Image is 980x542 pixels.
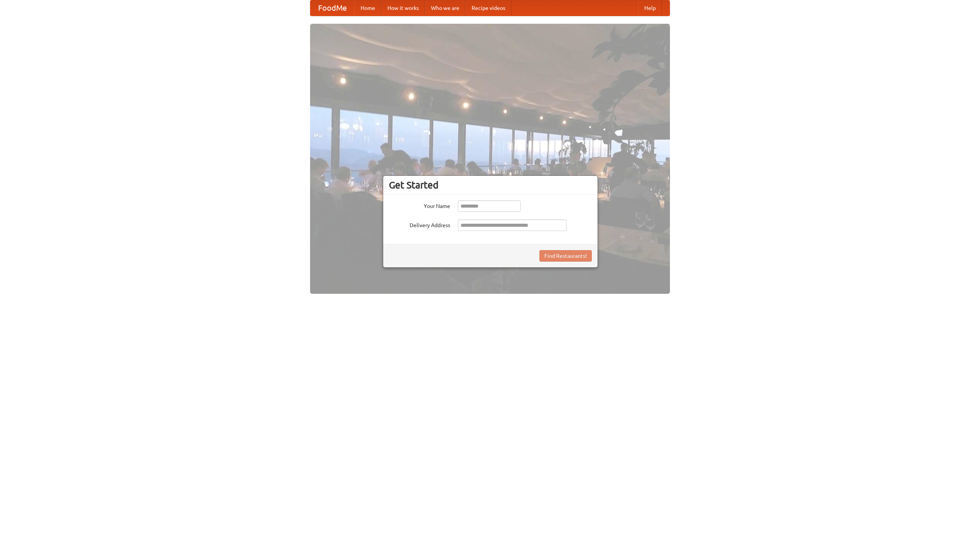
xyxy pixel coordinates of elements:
a: How it works [381,0,425,16]
button: Find Restaurants! [539,250,592,262]
a: Who we are [425,0,465,16]
a: FoodMe [310,0,354,16]
a: Help [638,0,662,16]
label: Delivery Address [389,219,450,229]
a: Home [354,0,381,16]
h3: Get Started [389,179,592,191]
label: Your Name [389,200,450,210]
a: Recipe videos [465,0,511,16]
